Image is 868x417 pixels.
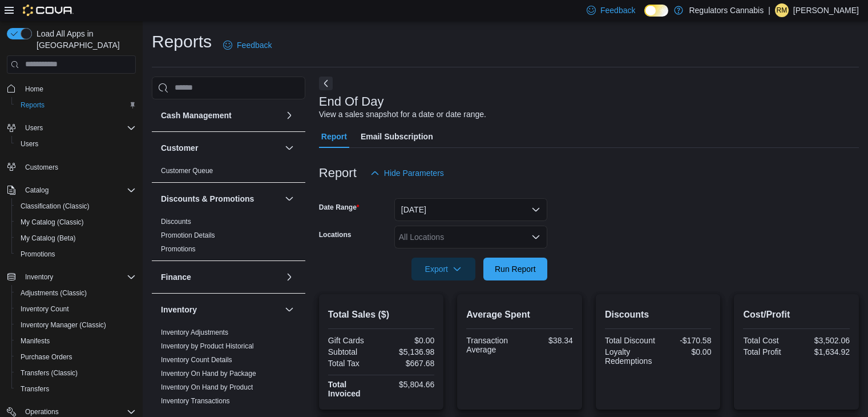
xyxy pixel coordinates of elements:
[11,285,140,301] button: Adjustments (Classic)
[328,308,435,322] h2: Total Sales ($)
[21,288,87,298] span: Adjustments (Classic)
[743,336,794,345] div: Total Cost
[16,382,136,396] span: Transfers
[161,193,254,205] h3: Discounts & Promotions
[383,380,434,389] div: $5,804.66
[161,142,198,154] h3: Customer
[411,258,475,280] button: Export
[161,110,280,121] button: Cash Management
[161,370,256,378] a: Inventory On Hand by Package
[16,350,136,364] span: Purchase Orders
[743,347,794,356] div: Total Profit
[25,123,43,133] span: Users
[11,317,140,333] button: Inventory Manager (Classic)
[161,328,228,337] span: Inventory Adjustments
[21,121,136,135] span: Users
[16,286,136,300] span: Adjustments (Classic)
[522,336,573,345] div: $38.34
[161,383,253,392] span: Inventory On Hand by Product
[775,3,789,17] div: Rachel McLennan
[16,334,136,348] span: Manifests
[282,270,296,284] button: Finance
[282,303,296,316] button: Inventory
[21,218,84,227] span: My Catalog (Classic)
[25,407,59,416] span: Operations
[328,347,379,356] div: Subtotal
[16,199,94,213] a: Classification (Classic)
[282,192,296,206] button: Discounts & Promotions
[161,396,230,406] span: Inventory Transactions
[16,366,136,380] span: Transfers (Classic)
[799,336,850,345] div: $3,502.06
[11,136,140,152] button: Users
[16,137,136,151] span: Users
[384,167,444,179] span: Hide Parameters
[605,308,712,322] h2: Discounts
[16,231,136,245] span: My Catalog (Beta)
[768,3,770,17] p: |
[21,384,49,394] span: Transfers
[11,381,140,397] button: Transfers
[25,163,58,172] span: Customers
[21,160,136,174] span: Customers
[689,3,764,17] p: Regulators Cannabis
[495,263,536,275] span: Run Report
[11,349,140,365] button: Purchase Orders
[383,359,434,368] div: $667.68
[383,347,434,356] div: $5,136.98
[161,271,280,283] button: Finance
[21,270,136,284] span: Inventory
[16,366,82,380] a: Transfers (Classic)
[25,85,43,94] span: Home
[16,334,54,348] a: Manifests
[21,139,38,149] span: Users
[328,380,361,398] strong: Total Invoiced
[11,333,140,349] button: Manifests
[152,164,305,182] div: Customer
[161,271,191,283] h3: Finance
[11,214,140,230] button: My Catalog (Classic)
[328,336,379,345] div: Gift Cards
[16,98,49,112] a: Reports
[2,81,140,97] button: Home
[319,166,357,180] h3: Report
[466,336,517,354] div: Transaction Average
[16,318,111,332] a: Inventory Manager (Classic)
[219,34,276,57] a: Feedback
[21,82,136,96] span: Home
[21,336,50,346] span: Manifests
[644,17,645,17] span: Dark Mode
[161,110,232,121] h3: Cash Management
[466,308,573,322] h2: Average Spent
[21,82,48,96] a: Home
[777,3,788,17] span: RM
[16,382,54,396] a: Transfers
[366,162,449,185] button: Hide Parameters
[161,304,197,315] h3: Inventory
[11,365,140,381] button: Transfers (Classic)
[16,350,77,364] a: Purchase Orders
[328,359,379,368] div: Total Tax
[600,5,635,16] span: Feedback
[16,137,43,151] a: Users
[161,342,254,350] a: Inventory by Product Historical
[644,5,668,17] input: Dark Mode
[25,186,49,195] span: Catalog
[282,141,296,155] button: Customer
[161,167,213,175] a: Customer Queue
[161,231,215,239] a: Promotion Details
[16,215,88,229] a: My Catalog (Classic)
[16,215,136,229] span: My Catalog (Classic)
[799,347,850,356] div: $1,634.92
[237,39,272,51] span: Feedback
[161,397,230,405] a: Inventory Transactions
[21,121,47,135] button: Users
[21,270,58,284] button: Inventory
[21,304,69,314] span: Inventory Count
[319,95,384,109] h3: End Of Day
[21,183,136,197] span: Catalog
[11,198,140,214] button: Classification (Classic)
[660,336,711,345] div: -$170.58
[394,198,547,221] button: [DATE]
[11,230,140,246] button: My Catalog (Beta)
